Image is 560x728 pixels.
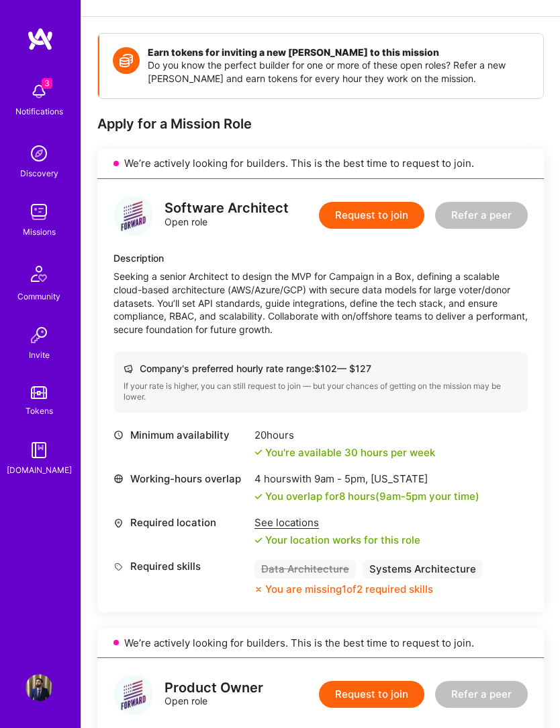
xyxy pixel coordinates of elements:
div: Product Owner [165,682,263,695]
button: Request to join [319,681,424,708]
img: User Avatar [26,674,52,701]
div: 20 hours [254,429,435,442]
div: You are missing 1 of 2 required skills [265,583,433,596]
i: icon Location [113,518,124,528]
div: Minimum availability [113,429,248,442]
div: Required skills [113,560,248,573]
img: discovery [26,140,52,167]
div: Notifications [15,105,63,118]
div: Open role [165,202,289,228]
a: User Avatar [22,674,56,701]
p: Do you know the perfect builder for one or more of these open roles? Refer a new [PERSON_NAME] an... [148,59,530,85]
i: icon Check [254,493,263,501]
i: icon Clock [113,430,124,440]
div: See locations [254,516,420,530]
div: You're available 30 hours per week [254,446,435,460]
div: [DOMAIN_NAME] [7,464,72,477]
div: Systems Architecture [363,560,483,579]
img: Token icon [113,47,140,74]
span: 9am - 5pm , [312,472,371,485]
div: Community [17,290,60,303]
div: Data Architecture [254,560,356,579]
i: icon Cash [124,364,133,373]
i: icon World [113,474,124,484]
img: Community [23,258,55,290]
div: If your rate is higher, you can still request to join — but your chances of getting on the missio... [124,381,518,402]
div: You overlap for 8 hours ( your time) [265,490,479,503]
div: Description [113,252,528,265]
img: tokens [31,386,47,399]
div: Seeking a senior Architect to design the MVP for Campaign in a Box, defining a scalable cloud-bas... [113,270,528,336]
div: Discovery [20,167,58,180]
i: icon CloseOrange [254,585,263,593]
div: Invite [29,349,50,362]
img: logo [113,195,154,235]
div: Tokens [26,404,53,418]
div: Apply for a Mission Role [97,115,544,133]
div: Your location works for this role [254,534,420,547]
img: bell [26,78,52,105]
i: icon Check [254,448,263,456]
div: We’re actively looking for builders. This is the best time to request to join. [97,149,544,179]
img: guide book [26,437,52,464]
button: Refer a peer [435,681,528,708]
span: 9am - 5pm [379,490,426,503]
i: icon Check [254,536,263,544]
div: Software Architect [165,202,289,215]
div: Company's preferred hourly rate range: $ 102 — $ 127 [124,362,518,375]
img: teamwork [26,198,52,225]
img: logo [27,27,54,51]
div: Working-hours overlap [113,472,248,486]
i: icon Tag [113,562,124,572]
div: Open role [165,682,263,708]
img: Invite [26,322,52,349]
button: Request to join [319,202,424,229]
button: Refer a peer [435,202,528,229]
div: We’re actively looking for builders. This is the best time to request to join. [97,628,544,659]
h4: Earn tokens for inviting a new [PERSON_NAME] to this mission [148,47,530,59]
span: 3 [42,78,52,89]
img: logo [113,674,154,715]
div: 4 hours with [US_STATE] [254,472,479,486]
div: Missions [23,225,56,239]
div: Required location [113,516,248,530]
